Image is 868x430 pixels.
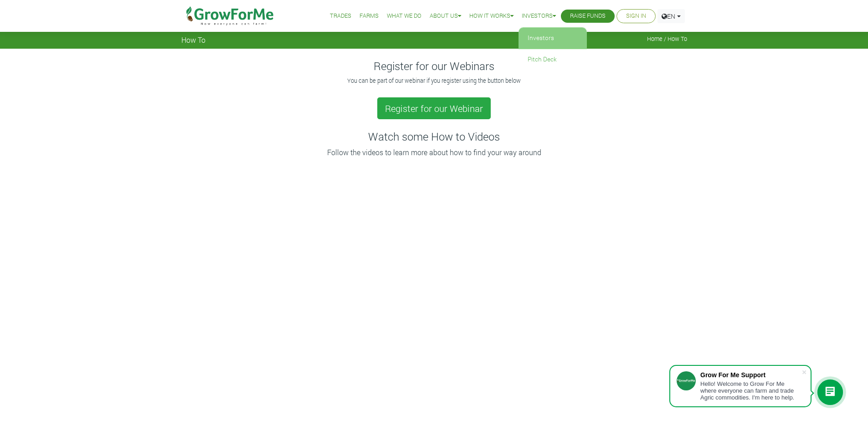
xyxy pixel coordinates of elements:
a: Pitch Deck [519,49,587,70]
h4: Register for our Webinars [181,60,687,73]
a: What We Do [387,11,421,21]
a: About Us [430,11,461,21]
p: You can be part of our webinar if you register using the button below [183,76,686,85]
a: Raise Funds [570,11,606,21]
a: Investors [522,11,556,21]
a: Farms [360,11,379,21]
a: EN [657,9,685,23]
span: How To [181,35,205,44]
a: Investors [519,28,587,49]
a: Register for our Webinar [377,97,491,119]
a: Trades [330,11,351,21]
p: Follow the videos to learn more about how to find your way around [183,147,686,158]
div: Hello! Welcome to Grow For Me where everyone can farm and trade Agric commodities. I'm here to help. [700,380,801,401]
h4: Watch some How to Videos [181,130,687,143]
a: How it Works [469,11,514,21]
div: Grow For Me Support [700,371,801,379]
span: Home / How To [647,35,687,42]
a: Sign In [626,11,646,21]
